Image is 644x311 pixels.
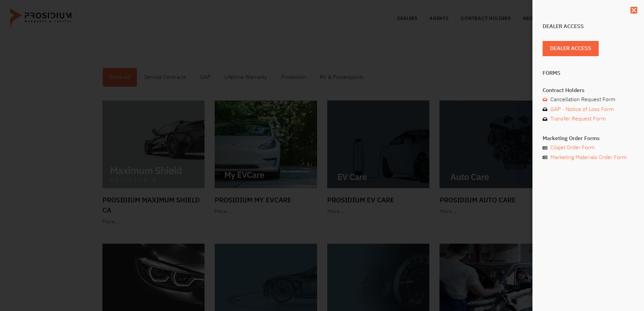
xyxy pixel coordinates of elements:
a: Cilajet Order Form [543,143,634,153]
span: Cilajet Order Form [549,143,595,153]
span: GAP - Notice of Loss Form [549,105,614,114]
h4: Contract Holders [543,88,634,93]
a: GAP - Notice of Loss Form [543,105,634,114]
a: Cancellation Request Form [543,95,634,105]
a: Marketing Materials Order Form [543,153,634,162]
span: Cancellation Request Form [549,95,615,105]
span: Transfer Request Form [549,114,606,124]
a: Transfer Request Form [543,114,634,124]
h4: Marketing Order Forms [543,136,634,141]
a: Dealer Access [543,41,599,56]
h4: Dealer Access [543,24,634,29]
span: Dealer Access [550,44,591,53]
a: Close [630,7,637,14]
span: Marketing Materials Order Form [549,153,627,162]
h4: Forms [543,70,634,76]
